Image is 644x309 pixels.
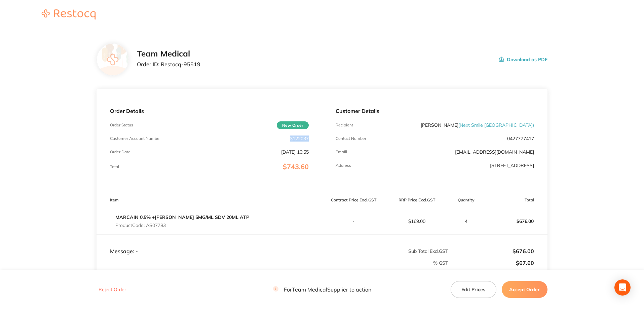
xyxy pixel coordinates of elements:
[449,260,534,266] p: $67.60
[484,192,547,208] th: Total
[336,123,353,127] p: Recipient
[421,122,534,128] p: [PERSON_NAME]
[502,281,547,298] button: Accept Order
[137,61,200,67] p: Order ID: Restocq- 95519
[97,192,322,208] th: Item
[281,149,309,155] p: [DATE] 10:55
[97,287,128,293] button: Reject Order
[110,164,119,169] p: Total
[455,149,534,155] a: [EMAIL_ADDRESS][DOMAIN_NAME]
[485,213,547,229] p: $676.00
[499,49,547,70] button: Download as PDF
[385,192,448,208] th: RRP Price Excl. GST
[336,136,366,141] p: Contact Number
[273,286,371,293] p: For Team Medical Supplier to action
[115,214,249,220] a: MARCAIN 0.5% +[PERSON_NAME] 5MG/ML SDV 20ML ATP
[110,123,133,127] p: Order Status
[110,150,130,154] p: Order Date
[448,192,484,208] th: Quantity
[97,234,322,255] td: Message: -
[336,108,534,114] p: Customer Details
[322,192,385,208] th: Contract Price Excl. GST
[451,281,496,298] button: Edit Prices
[614,279,631,296] div: Open Intercom Messenger
[449,248,534,254] p: $676.00
[35,9,102,21] a: Restocq logo
[336,163,351,168] p: Address
[290,136,309,141] p: 3122037
[385,219,448,224] p: $169.00
[449,219,484,224] p: 4
[490,163,534,168] p: [STREET_ADDRESS]
[277,121,309,129] span: New Order
[283,162,309,171] span: $743.60
[110,108,308,114] p: Order Details
[507,136,534,141] p: 0427777417
[336,150,347,154] p: Emaill
[35,9,102,20] img: Restocq logo
[323,248,448,254] p: Sub Total Excl. GST
[110,136,161,141] p: Customer Account Number
[97,260,448,266] p: % GST
[323,219,385,224] p: -
[137,49,200,59] h2: Team Medical
[458,122,534,128] span: ( Next Smile [GEOGRAPHIC_DATA] )
[115,223,249,228] p: Product Code: AS07783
